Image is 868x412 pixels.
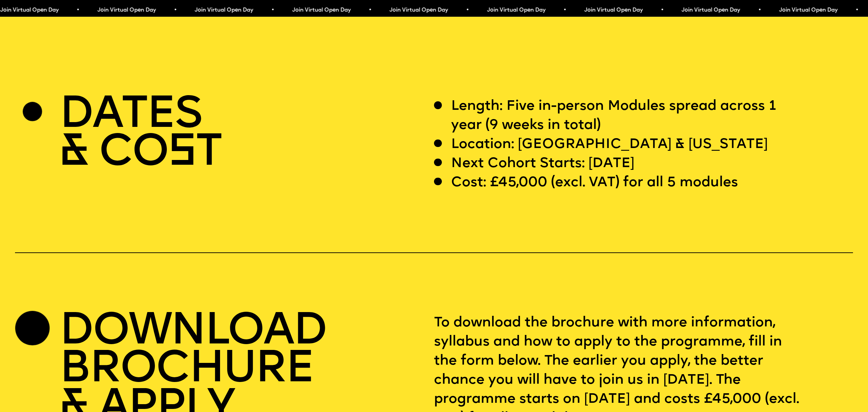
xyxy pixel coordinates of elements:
p: Cost: £45,000 (excl. VAT) for all 5 modules [451,173,738,192]
span: • [461,8,464,13]
span: • [850,8,853,13]
span: • [753,8,756,13]
p: Location: [GEOGRAPHIC_DATA] & [US_STATE] [451,135,768,154]
span: • [655,8,659,13]
span: S [168,131,196,176]
span: • [169,8,172,13]
p: Next Cohort Starts: [DATE] [451,154,635,173]
h2: DATES & CO T [59,97,221,173]
span: • [266,8,269,13]
span: • [363,8,366,13]
p: Length: Five in-person Modules spread across 1 year (9 weeks in total) [451,97,801,135]
span: • [558,8,561,13]
span: • [71,8,74,13]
